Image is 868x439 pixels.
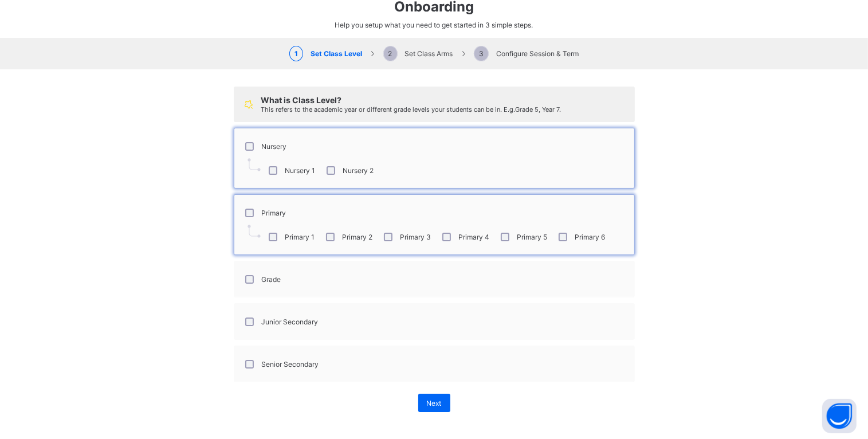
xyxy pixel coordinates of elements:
[262,209,286,217] label: Primary
[289,49,362,58] span: Set Class Level
[285,166,316,175] label: Nursery 1
[262,275,281,284] label: Grade
[289,46,303,61] span: 1
[262,142,287,151] label: Nursery
[400,233,431,241] label: Primary 3
[261,95,341,105] span: What is Class Level?
[262,318,319,326] label: Junior Secondary
[517,233,548,241] label: Primary 5
[261,105,561,113] span: This refers to the academic year or different grade levels your students can be in. E.g. Grade 5,...
[474,49,579,58] span: Configure Session & Term
[822,399,857,433] button: Open asap
[248,158,261,171] img: pointer.7d5efa4dba55a2dde3e22c45d215a0de.svg
[343,166,374,175] label: Nursery 2
[343,233,373,241] label: Primary 2
[335,21,533,29] span: Help you setup what you need to get started in 3 simple steps.
[383,46,398,61] span: 2
[474,46,489,61] span: 3
[248,225,261,238] img: pointer.7d5efa4dba55a2dde3e22c45d215a0de.svg
[459,233,490,241] label: Primary 4
[427,399,442,407] span: Next
[575,233,606,241] label: Primary 6
[383,49,453,58] span: Set Class Arms
[262,360,319,369] label: Senior Secondary
[285,233,315,241] label: Primary 1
